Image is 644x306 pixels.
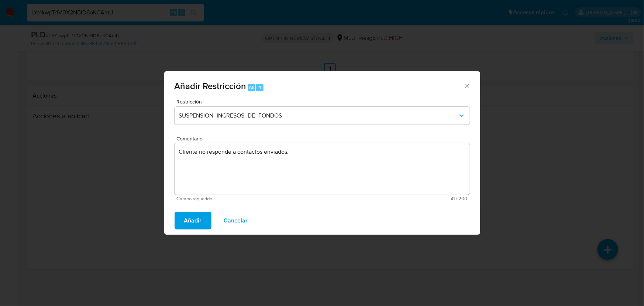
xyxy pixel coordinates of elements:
[177,136,472,142] span: Comentario
[214,212,258,229] button: Cancelar
[179,112,458,119] span: SUSPENSION_INGRESOS_DE_FONDOS
[184,212,202,229] span: Añadir
[176,99,472,104] span: Restricción
[175,143,470,195] textarea: Cliente no responde a contactos enviados.
[175,212,211,229] button: Añadir
[249,84,255,91] span: Alt
[177,196,322,201] span: Campo requerido
[175,107,470,125] button: Restriction
[258,84,261,91] span: 4
[463,82,470,89] button: Cerrar ventana
[175,79,247,92] span: Añadir Restricción
[224,212,248,229] span: Cancelar
[322,196,468,201] span: Máximo 200 caracteres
